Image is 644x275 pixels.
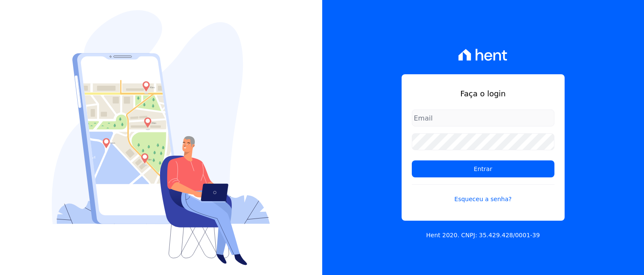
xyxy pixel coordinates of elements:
input: Entrar [412,160,554,177]
h1: Faça o login [412,88,554,99]
a: Esqueceu a senha? [412,184,554,204]
input: Email [412,109,554,126]
img: Login [52,10,270,265]
p: Hent 2020. CNPJ: 35.429.428/0001-39 [426,231,540,240]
